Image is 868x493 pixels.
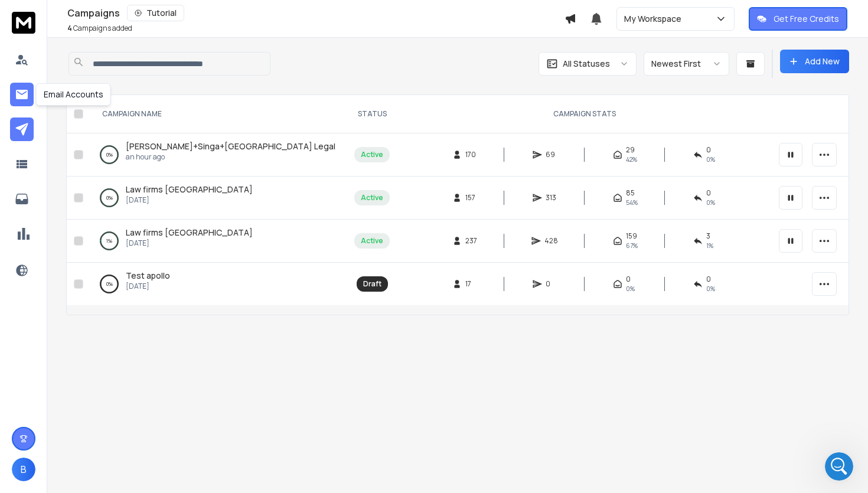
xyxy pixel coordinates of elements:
button: Newest First [644,52,729,76]
th: STATUS [347,95,397,133]
span: 67 % [626,241,638,250]
p: an hour ago [126,152,335,162]
p: 1 % [106,235,112,247]
button: Upload attachment [18,387,28,396]
div: so it wont hamper anything [93,324,227,350]
button: Tutorial [127,5,184,21]
p: My Workspace [624,13,686,25]
td: 0%[PERSON_NAME]+Singa+[GEOGRAPHIC_DATA] Legalan hour ago [88,133,347,177]
button: Get Free Credits [749,7,847,31]
p: Active [57,15,81,27]
img: Profile image for Lakshita [34,6,53,25]
div: Bharat says… [9,324,227,360]
span: 0 [706,145,711,155]
p: [DATE] [126,195,253,205]
th: CAMPAIGN STATS [397,95,772,133]
span: 0 [706,188,711,198]
span: 0 [626,275,631,284]
td: 0%Test apollo[DATE] [88,263,347,306]
span: 3 [706,231,710,241]
span: 1 % [706,241,713,250]
p: 0 % [106,278,113,290]
span: 0 [546,279,557,289]
span: 4 [67,23,72,33]
div: Bharat says… [9,286,227,324]
div: Lakshita says… [9,21,227,286]
p: 0 % [106,149,113,161]
div: Lakshita says… [9,360,227,406]
button: go back [8,5,30,27]
span: 157 [465,193,477,203]
span: 428 [544,236,558,246]
span: 17 [465,279,477,289]
iframe: Intercom live chat [825,452,853,481]
button: Start recording [75,387,84,396]
div: for now I have removed company name spintax from the email body for now [43,286,227,323]
button: B [12,458,35,481]
span: 0% [626,284,635,293]
a: Law firms [GEOGRAPHIC_DATA] [126,227,253,239]
span: 0 % [706,198,715,207]
span: 29 [626,145,635,155]
p: Get Free Credits [774,13,839,25]
div: Active [361,193,383,203]
span: 159 [626,231,637,241]
div: Yes, I can see that there are only 45 emails left to send in the second step. Unfortunately you w... [19,28,184,132]
button: Gif picker [56,387,66,396]
span: 170 [465,150,477,159]
span: 313 [546,193,557,203]
button: Home [185,5,207,27]
div: Active [361,150,383,159]
span: 0% [706,284,715,293]
p: [DATE] [126,282,170,291]
div: Email Accounts [36,83,111,106]
p: [DATE] [126,239,253,248]
a: [PERSON_NAME]+Singa+[GEOGRAPHIC_DATA] Legal [126,141,335,152]
div: Active [361,236,383,246]
span: 85 [626,188,635,198]
div: so it wont hamper anything [103,331,217,343]
span: 0 % [706,155,715,164]
div: Got it, let me know if you need anything else! [9,360,194,397]
p: All Statuses [563,58,610,70]
p: Campaigns added [67,24,132,33]
button: Emoji picker [37,387,47,396]
div: Draft [363,279,381,289]
span: 42 % [626,155,637,164]
button: Send a message… [203,382,221,401]
div: Close [207,5,229,26]
button: Add New [780,50,849,73]
div: What you can do now is: Pause the campaign -> Edit the lead list in your CSV file -> Upload the l... [19,138,184,172]
div: for now I have removed company name spintax from the email body for now [52,293,217,316]
h1: [PERSON_NAME] [57,6,134,15]
a: Law firms [GEOGRAPHIC_DATA] [126,184,253,195]
div: Campaigns [67,5,564,21]
span: 69 [546,150,557,159]
td: 1%Law firms [GEOGRAPHIC_DATA][DATE] [88,220,347,263]
p: 0 % [106,192,113,204]
span: 54 % [626,198,638,207]
a: Test apollo [126,270,170,282]
span: 0 [706,275,711,284]
div: Yes, I can see that there are only 45 emails left to send in the second step. Unfortunately you w... [9,21,194,276]
span: 237 [465,236,477,246]
td: 0%Law firms [GEOGRAPHIC_DATA][DATE] [88,177,347,220]
th: CAMPAIGN NAME [88,95,347,133]
textarea: Message… [10,362,226,382]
